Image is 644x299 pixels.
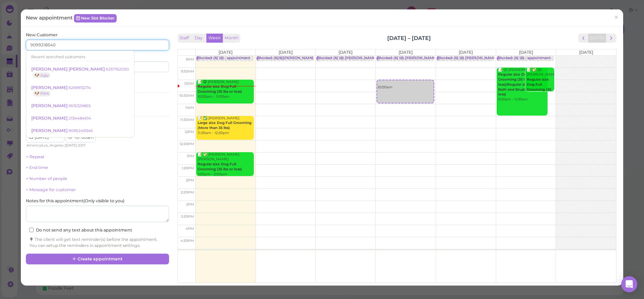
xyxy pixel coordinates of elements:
span: 4pm [186,226,194,231]
span: 9:30am [181,69,194,74]
div: 📝 (2) [PERSON_NAME] 9:30am - 11:30am [498,68,548,102]
div: Blocked: (6) (6) [PERSON_NAME] OFF • appointment [317,56,412,61]
span: 3:30pm [181,214,194,219]
span: 1:30pm [182,166,194,170]
a: + Number of people [26,176,67,181]
a: + Message for customer [26,187,76,192]
span: [DATE] [399,50,413,55]
span: [PERSON_NAME] [31,128,69,133]
span: [PERSON_NAME] [31,85,69,90]
div: Recent searched customers [31,52,129,61]
div: 10:00am [377,80,433,90]
div: 📝 ✅ [PERSON_NAME] 11:30am - 12:30pm [197,116,254,136]
small: 9515329855 [69,103,91,108]
small: 6269913274 [69,85,91,90]
b: Large size Dog Full Grooming (More than 35 lbs) [198,121,251,130]
span: [DATE] [66,143,77,147]
b: Regular size Dog Full Grooming (35 lbs or less) [198,162,242,171]
b: Regular size Dog Full Grooming (35 lbs or less) [527,77,551,96]
span: [DATE] [338,50,353,55]
div: | | [26,142,101,148]
div: Blocked: (6)(6)[PERSON_NAME]/[PERSON_NAME] OFF • [PERSON_NAME] [257,56,392,61]
span: DST [79,143,86,147]
span: 10:30am [179,93,194,98]
span: 2:30pm [181,190,194,195]
span: 1pm [187,154,194,158]
span: New appointment [26,14,74,21]
span: [PERSON_NAME] [PERSON_NAME] [31,67,106,72]
span: 4:30pm [180,239,194,243]
span: [DATE] [459,50,473,55]
div: Blocked: (6) (6) • appointment [197,56,250,61]
span: [DATE] [579,50,593,55]
a: 🐶 Flint [33,91,51,96]
span: 11am [185,105,194,110]
span: 12:30pm [179,142,194,146]
div: 📝 😋 [PERSON_NAME] 10:00am - 11:00am [197,80,254,99]
span: 3pm [186,202,194,207]
button: Day [191,34,207,43]
div: Blocked: (6) (6) [PERSON_NAME] • appointment [377,56,463,61]
span: 10am [184,81,194,86]
span: 11:30am [180,118,194,122]
a: + Repeat [26,154,44,159]
small: 9095249346 [69,128,93,133]
input: Do not send any text about this appointment [29,228,34,232]
label: Do not send any text about this appointment [29,227,132,233]
span: 2pm [186,178,194,182]
small: 2134484614 [69,116,91,121]
span: America/Los_Angeles [27,143,64,147]
div: Open Intercom Messenger [621,276,637,292]
small: 6267162050 [106,67,129,72]
span: [PERSON_NAME] [31,116,69,121]
span: [DATE] [279,50,293,55]
label: New Customer [26,32,57,38]
span: × [614,13,618,22]
span: [DATE] [519,50,533,55]
div: Blocked: (6) (6) • appointment [498,56,551,61]
a: New Slot Blocker [74,14,117,22]
span: [DATE] [218,50,233,55]
span: 9am [186,57,194,61]
button: Staff [177,34,191,43]
input: Search by name or phone [26,40,169,50]
button: Create appointment [26,254,169,264]
div: Blocked: (6) (6) [PERSON_NAME] • appointment [438,56,523,61]
div: 📝 ✅ (2) [PERSON_NAME] 9:30am - 10:30am [526,68,554,107]
b: Regular size Dog Full Grooming (35 lbs or less) [198,84,242,94]
label: Notes for this appointment ( Only visible to you ) [26,198,124,204]
div: The client will get text reminder(s) before the appointment. You can setup the reminders in appoi... [29,237,165,249]
a: + End time [26,165,48,170]
a: 🐶 Juju [33,73,50,78]
span: [PERSON_NAME] [31,103,69,108]
h2: [DATE] – [DATE] [387,34,431,42]
button: Month [223,34,240,43]
button: prev [578,34,589,43]
b: Regular size Dog Full Grooming (35 lbs or less)|Regular size Dog Bath and Brush (35 lbs or less) [498,72,543,96]
button: next [606,34,616,43]
span: 12pm [185,130,194,134]
div: 📝 ✅ [PERSON_NAME] [PERSON_NAME] 1:00pm - 2:00pm [197,152,254,177]
button: Week [206,34,223,43]
button: [DATE] [588,34,606,43]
